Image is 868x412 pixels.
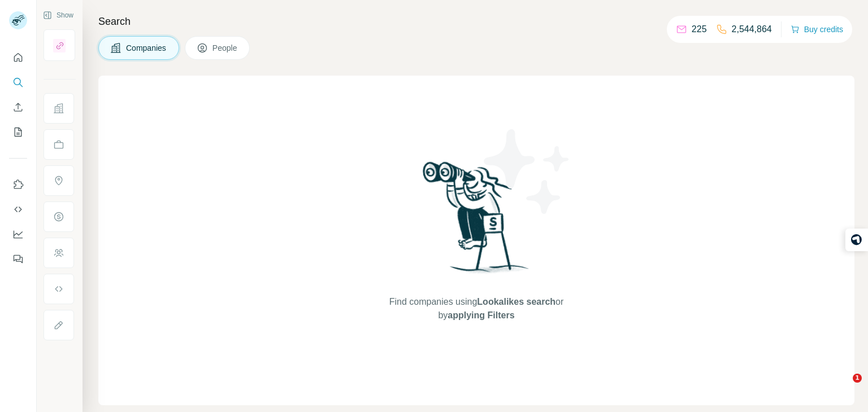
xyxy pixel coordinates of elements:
iframe: Intercom notifications mensaje [642,213,868,382]
span: People [212,42,238,54]
button: My lists [9,122,27,142]
button: Use Surfe on LinkedIn [9,174,27,195]
p: 225 [692,23,707,36]
span: Lookalikes search [477,297,555,306]
button: Feedback [9,249,27,269]
h4: Search [98,14,854,29]
button: Enrich CSV [9,97,27,117]
span: Find companies using or by [386,295,567,322]
button: Search [9,72,27,93]
img: Surfe Illustration - Stars [476,121,578,222]
img: Surfe Illustration - Woman searching with binoculars [418,159,535,284]
button: Buy credits [791,21,843,37]
button: Use Surfe API [9,199,27,220]
span: applying Filters [448,310,514,320]
button: Dashboard [9,224,27,244]
span: 1 [853,374,862,383]
button: Show [35,7,81,24]
span: Companies [126,42,167,54]
p: 2,544,864 [732,23,772,36]
button: Quick start [9,47,27,68]
iframe: Intercom live chat [830,374,857,401]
